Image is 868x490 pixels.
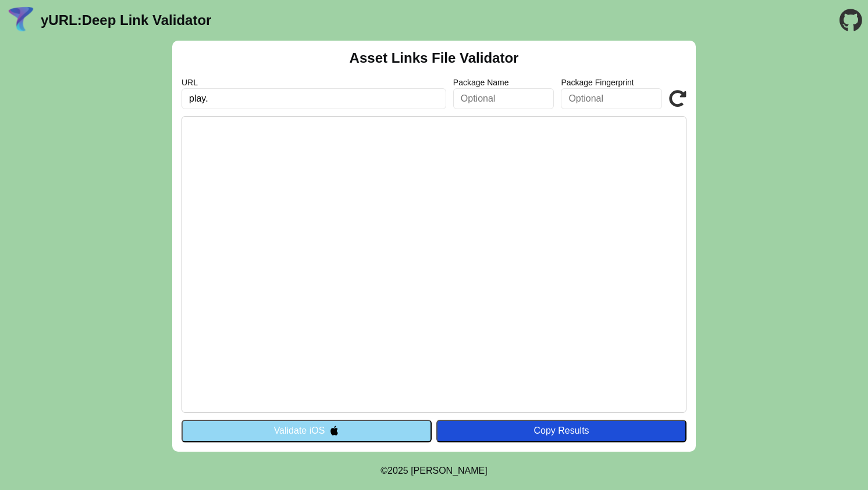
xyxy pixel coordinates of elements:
[442,426,681,436] div: Copy Results
[41,12,211,28] a: yURL:Deep Link Validator
[436,420,686,442] button: Copy Results
[182,420,432,442] button: Validate iOS
[380,452,487,490] footer: ©
[182,88,446,109] input: Required
[453,88,554,109] input: Optional
[350,50,519,66] h2: Asset Links File Validator
[387,466,408,475] span: 2025
[561,88,662,109] input: Optional
[329,426,339,435] img: appleIcon.svg
[6,5,36,35] img: yURL Logo
[453,78,554,87] label: Package Name
[411,466,488,475] a: Michael Ibragimchayev's Personal Site
[182,78,446,87] label: URL
[561,78,662,87] label: Package Fingerprint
